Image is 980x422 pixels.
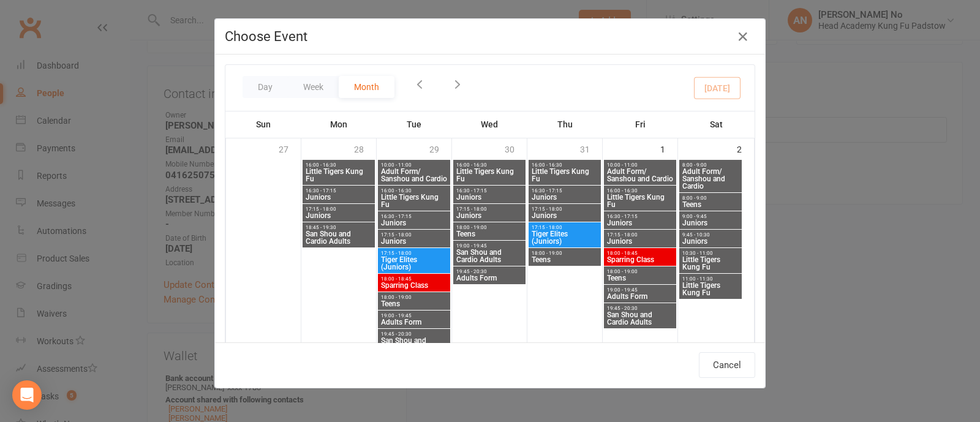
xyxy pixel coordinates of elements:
[531,188,598,194] span: 16:30 - 17:15
[456,194,523,201] span: Juniors
[682,238,739,245] span: Juniors
[531,206,598,212] span: 17:15 - 18:00
[226,111,301,137] th: Sun
[682,282,739,296] span: Little Tigers Kung Fu
[531,230,598,245] span: Tiger Elites (Juniors)
[288,76,339,98] button: Week
[456,162,523,168] span: 16:00 - 16:30
[531,194,598,201] span: Juniors
[527,111,603,137] th: Thu
[380,162,448,168] span: 10:00 - 11:00
[380,282,448,289] span: Sparring Class
[531,225,598,230] span: 17:15 - 18:00
[606,214,674,219] span: 16:30 - 17:15
[339,76,394,98] button: Month
[531,162,598,168] span: 16:00 - 16:30
[580,138,602,159] div: 31
[606,188,674,194] span: 16:00 - 16:30
[606,219,674,227] span: Juniors
[531,256,598,263] span: Teens
[380,219,448,227] span: Juniors
[606,251,674,256] span: 18:00 - 18:45
[606,306,674,311] span: 19:45 - 20:30
[456,243,523,249] span: 19:00 - 19:45
[678,111,755,137] th: Sat
[456,212,523,219] span: Juniors
[380,214,448,219] span: 16:30 - 17:15
[682,214,739,219] span: 9:00 - 9:45
[606,232,674,238] span: 17:15 - 18:00
[682,168,739,190] span: Adult Form/ Sanshou and Cardio
[380,194,448,208] span: Little Tigers Kung Fu
[682,276,739,282] span: 11:00 - 11:30
[505,138,527,159] div: 30
[305,194,372,201] span: Juniors
[452,111,527,137] th: Wed
[456,206,523,212] span: 17:15 - 18:00
[380,337,448,352] span: San Shou and Cardio Adults
[305,212,372,219] span: Juniors
[660,138,677,159] div: 1
[456,230,523,238] span: Teens
[737,138,754,159] div: 2
[305,230,372,245] span: San Shou and Cardio Adults
[380,276,448,282] span: 18:00 - 18:45
[733,27,753,47] button: Close
[456,188,523,194] span: 16:30 - 17:15
[456,249,523,263] span: San Shou and Cardio Adults
[682,232,739,238] span: 9:45 - 10:30
[456,225,523,230] span: 18:00 - 19:00
[243,76,288,98] button: Day
[606,168,674,183] span: Adult Form/ Sanshou and Cardio
[456,168,523,183] span: Little Tigers Kung Fu
[305,188,372,194] span: 16:30 - 17:15
[456,269,523,274] span: 19:45 - 20:30
[380,188,448,194] span: 16:00 - 16:30
[603,111,678,137] th: Fri
[429,138,451,159] div: 29
[606,238,674,245] span: Juniors
[301,111,377,137] th: Mon
[354,138,376,159] div: 28
[606,311,674,326] span: San Shou and Cardio Adults
[606,194,674,208] span: Little Tigers Kung Fu
[606,256,674,263] span: Sparring Class
[682,256,739,271] span: Little Tigers Kung Fu
[682,195,739,201] span: 8:00 - 9:00
[380,318,448,326] span: Adults Form
[606,293,674,300] span: Adults Form
[305,168,372,183] span: Little Tigers Kung Fu
[606,162,674,168] span: 10:00 - 11:00
[380,331,448,337] span: 19:45 - 20:30
[699,352,755,378] button: Cancel
[531,168,598,183] span: Little Tigers Kung Fu
[380,251,448,256] span: 17:15 - 18:00
[12,380,42,410] div: Open Intercom Messenger
[380,300,448,307] span: Teens
[682,251,739,256] span: 10:30 - 11:00
[606,274,674,282] span: Teens
[305,225,372,230] span: 18:45 - 19:30
[682,201,739,208] span: Teens
[305,206,372,212] span: 17:15 - 18:00
[380,256,448,271] span: Tiger Elites (Juniors)
[606,287,674,293] span: 19:00 - 19:45
[682,219,739,227] span: Juniors
[305,162,372,168] span: 16:00 - 16:30
[456,274,523,282] span: Adults Form
[279,138,301,159] div: 27
[380,295,448,300] span: 18:00 - 19:00
[531,251,598,256] span: 18:00 - 19:00
[377,111,452,137] th: Tue
[531,212,598,219] span: Juniors
[380,238,448,245] span: Juniors
[225,29,755,44] h4: Choose Event
[380,313,448,318] span: 19:00 - 19:45
[606,269,674,274] span: 18:00 - 19:00
[380,232,448,238] span: 17:15 - 18:00
[682,162,739,168] span: 8:00 - 9:00
[380,168,448,183] span: Adult Form/ Sanshou and Cardio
